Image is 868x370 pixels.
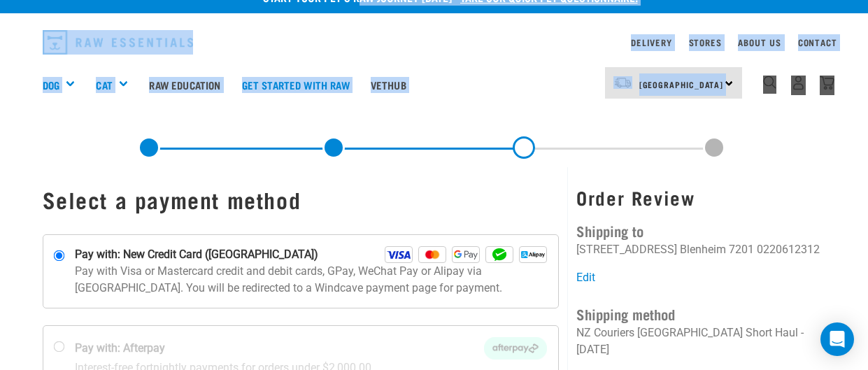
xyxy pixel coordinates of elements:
img: Alipay [519,246,547,263]
a: Cat [96,77,112,93]
p: NZ Couriers [GEOGRAPHIC_DATA] Short Haul - [DATE] [576,325,825,358]
li: Blenheim 7201 [680,243,754,256]
img: home-icon-1@2x.png [763,76,776,89]
img: WeChat [485,246,513,263]
img: user.png [791,76,806,90]
h4: Shipping to [576,220,825,241]
li: [STREET_ADDRESS] [576,243,677,256]
img: home-icon@2x.png [820,76,834,90]
input: Pay with: New Credit Card ([GEOGRAPHIC_DATA]) Visa Mastercard GPay WeChat Alipay Pay with Visa or... [53,250,64,261]
strong: Pay with: New Credit Card ([GEOGRAPHIC_DATA]) [75,246,318,263]
a: Dog [43,77,59,93]
a: Edit [576,271,595,284]
div: Open Intercom Messenger [820,322,854,356]
span: [GEOGRAPHIC_DATA] [639,82,724,87]
a: Raw Education [138,57,231,113]
h3: Order Review [576,187,825,208]
h4: Shipping method [576,303,825,325]
a: Stores [689,40,722,45]
a: Vethub [360,57,417,113]
a: About Us [738,40,781,45]
a: Contact [798,40,837,45]
p: Pay with Visa or Mastercard credit and debit cards, GPay, WeChat Pay or Alipay via [GEOGRAPHIC_DA... [75,263,548,297]
img: Raw Essentials Logo [43,30,194,55]
img: GPay [452,246,480,263]
li: 0220612312 [757,243,820,256]
nav: dropdown navigation [31,24,837,60]
h1: Select a payment method [43,187,560,212]
a: Delivery [631,40,671,45]
img: van-moving.png [613,76,632,89]
img: Visa [385,246,413,263]
img: Mastercard [418,246,446,263]
a: Get started with Raw [232,57,360,113]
